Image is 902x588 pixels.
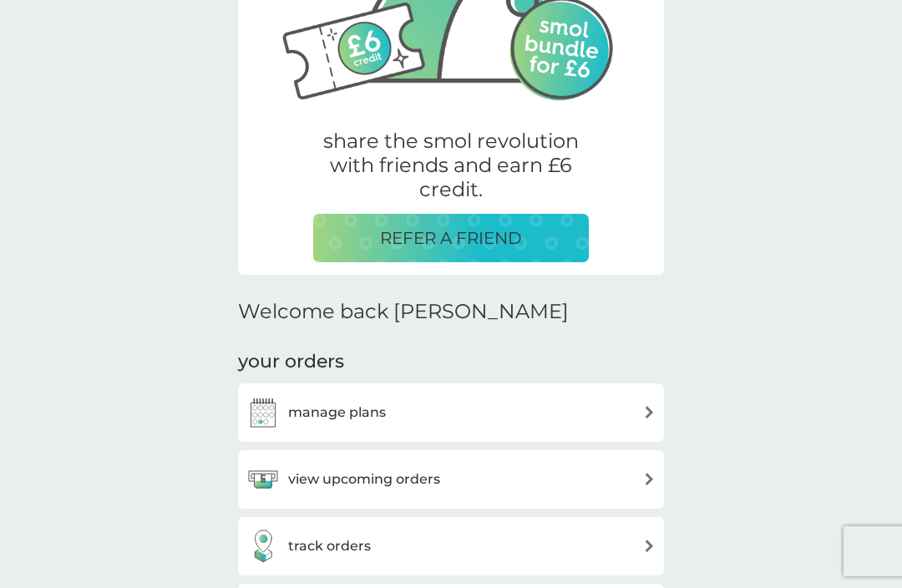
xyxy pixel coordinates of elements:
p: REFER A FRIEND [380,225,522,251]
button: REFER A FRIEND [313,214,589,262]
img: arrow right [643,406,656,418]
img: arrow right [643,473,656,485]
h3: view upcoming orders [288,469,440,490]
p: share the smol revolution with friends and earn £6 credit. [313,129,589,201]
h2: Welcome back [PERSON_NAME] [238,300,569,324]
h3: track orders [288,535,371,557]
img: arrow right [643,540,656,552]
h3: manage plans [288,402,386,423]
h3: your orders [238,349,344,375]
